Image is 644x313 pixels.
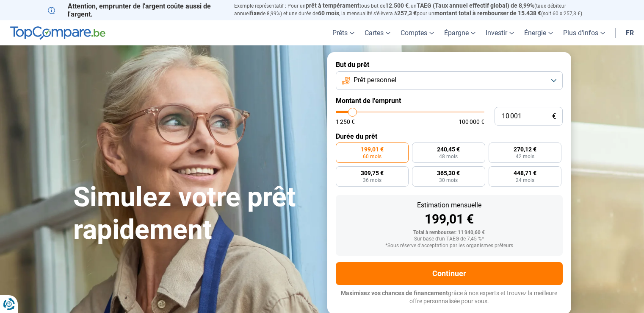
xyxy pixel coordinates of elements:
a: Prêts [327,20,359,45]
button: Prêt personnel [336,71,563,90]
span: fixe [250,10,260,17]
a: Épargne [439,20,481,45]
span: 12.500 € [385,2,409,9]
div: Sur base d'un TAEG de 7,45 %* [343,236,556,242]
span: 36 mois [363,178,381,183]
span: 199,01 € [361,146,384,152]
span: 365,30 € [437,170,460,176]
span: 309,75 € [361,170,384,176]
a: fr [621,20,639,45]
span: 24 mois [516,178,534,183]
div: Total à rembourser: 11 940,60 € [343,230,556,236]
span: Maximisez vos chances de financement [341,290,448,296]
span: 257,3 € [397,10,417,17]
label: But du prêt [336,61,563,69]
a: Investir [481,20,519,45]
h1: Simulez votre prêt rapidement [73,181,317,246]
a: Plus d'infos [558,20,610,45]
p: grâce à nos experts et trouvez la meilleure offre personnalisée pour vous. [336,289,563,306]
button: Continuer [336,262,563,285]
span: 270,12 € [514,146,536,152]
div: Estimation mensuelle [343,202,556,209]
span: prêt à tempérament [306,2,359,9]
label: Durée du prêt [336,132,563,140]
span: Prêt personnel [354,75,396,85]
a: Comptes [395,20,439,45]
img: TopCompare [10,26,105,40]
div: 199,01 € [343,213,556,226]
label: Montant de l'emprunt [336,97,563,105]
span: 60 mois [318,10,339,17]
p: Exemple représentatif : Pour un tous but de , un (taux débiteur annuel de 8,99%) et une durée de ... [234,2,597,17]
span: montant total à rembourser de 15.438 € [434,10,541,17]
span: TAEG (Taux annuel effectif global) de 8,99% [417,2,534,9]
p: Attention, emprunter de l'argent coûte aussi de l'argent. [48,2,224,18]
span: 1 250 € [336,119,355,125]
div: *Sous réserve d'acceptation par les organismes prêteurs [343,243,556,249]
span: 42 mois [516,154,534,159]
span: 48 mois [439,154,458,159]
span: 100 000 € [459,119,484,125]
span: 240,45 € [437,146,460,152]
span: 60 mois [363,154,381,159]
span: € [552,113,556,120]
span: 448,71 € [514,170,536,176]
a: Énergie [519,20,558,45]
a: Cartes [359,20,395,45]
span: 30 mois [439,178,458,183]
